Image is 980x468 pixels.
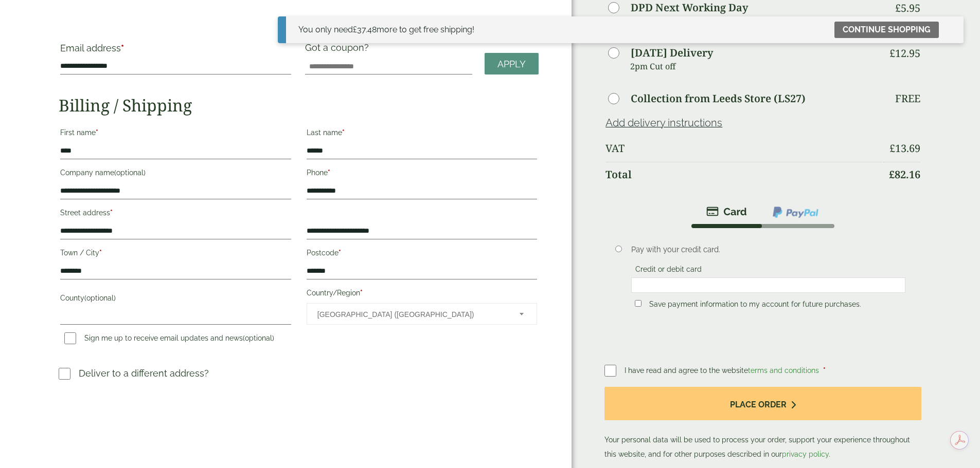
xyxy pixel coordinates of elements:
[631,3,748,13] label: DPD Next Working Day
[307,246,537,263] label: Postcode
[60,165,291,183] label: Company name
[60,291,291,308] label: County
[630,13,881,29] p: 2pm Cut off
[631,48,713,58] label: [DATE] Delivery
[889,141,895,155] span: £
[60,125,291,143] label: First name
[342,128,345,137] abbr: required
[79,366,209,380] p: Deliver to a different address?
[360,289,363,297] abbr: required
[823,366,826,375] abbr: required
[604,387,921,461] p: Your personal data will be used to process your order, support your experience throughout this we...
[889,46,895,60] span: £
[889,167,895,181] span: £
[307,165,537,183] label: Phone
[772,205,819,219] img: ppcp-gateway.png
[889,141,920,155] bdi: 13.69
[307,303,537,325] span: Country/Region
[645,300,865,311] label: Save payment information to my account for future purchases.
[485,53,539,75] a: Apply
[631,93,806,104] label: Collection from Leeds Store (LS27)
[895,92,920,105] p: Free
[895,1,920,15] bdi: 5.95
[895,1,901,15] span: £
[59,96,539,115] h2: Billing / Shipping
[631,265,706,276] label: Credit or debit card
[307,125,537,143] label: Last name
[889,46,920,60] bdi: 12.95
[748,366,819,375] a: terms and conditions
[121,43,124,53] abbr: required
[605,162,881,187] th: Total
[317,304,506,325] span: United Kingdom (UK)
[706,205,747,218] img: stripe.png
[110,209,113,217] abbr: required
[497,59,526,70] span: Apply
[338,249,341,257] abbr: required
[604,387,921,420] button: Place order
[60,334,278,345] label: Sign me up to receive email updates and news
[353,25,357,34] span: £
[99,249,102,257] abbr: required
[60,44,291,58] label: Email address
[631,244,905,255] p: Pay with your credit card.
[84,294,116,302] span: (optional)
[96,128,98,137] abbr: required
[605,136,881,161] th: VAT
[889,167,920,181] bdi: 82.16
[114,169,146,177] span: (optional)
[634,280,902,290] iframe: Secure card payment input frame
[59,22,539,34] p: — OR —
[782,450,829,458] a: privacy policy
[307,286,537,303] label: Country/Region
[834,22,939,38] a: Continue shopping
[625,366,821,375] span: I have read and agree to the website
[630,59,881,74] p: 2pm Cut off
[60,205,291,223] label: Street address
[298,24,474,36] div: You only need more to get free shipping!
[60,246,291,263] label: Town / City
[605,117,722,129] a: Add delivery instructions
[64,332,76,344] input: Sign me up to receive email updates and news(optional)
[353,25,377,34] span: 37.48
[328,169,330,177] abbr: required
[243,334,274,342] span: (optional)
